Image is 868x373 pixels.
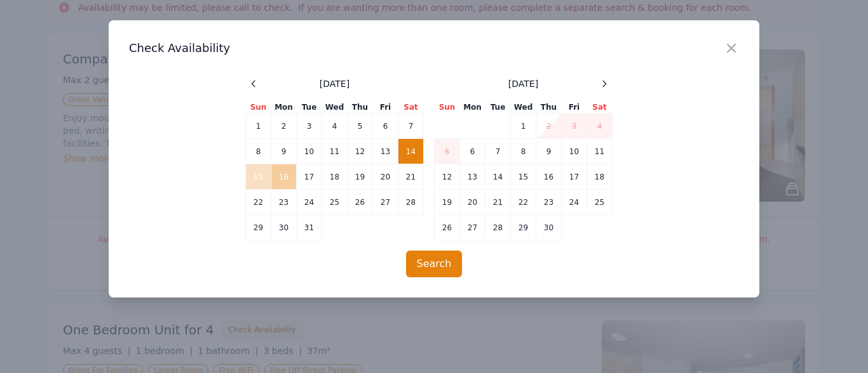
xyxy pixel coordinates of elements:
[297,215,322,240] td: 31
[435,215,460,240] td: 26
[322,114,348,139] td: 4
[562,114,587,139] td: 3
[536,215,562,240] td: 30
[587,101,613,114] th: Sat
[373,164,398,190] td: 20
[297,101,322,114] th: Tue
[348,190,373,215] td: 26
[297,190,322,215] td: 24
[246,139,271,164] td: 8
[398,190,424,215] td: 28
[373,114,398,139] td: 6
[322,139,348,164] td: 11
[435,101,460,114] th: Sun
[271,164,297,190] td: 16
[562,164,587,190] td: 17
[271,101,297,114] th: Mon
[485,164,511,190] td: 14
[129,41,739,56] h3: Check Availability
[508,77,538,90] span: [DATE]
[460,215,485,240] td: 27
[246,114,271,139] td: 1
[373,101,398,114] th: Fri
[536,190,562,215] td: 23
[271,215,297,240] td: 30
[246,215,271,240] td: 29
[485,190,511,215] td: 21
[562,190,587,215] td: 24
[297,139,322,164] td: 10
[398,164,424,190] td: 21
[322,101,348,114] th: Wed
[485,139,511,164] td: 7
[435,139,460,164] td: 5
[271,190,297,215] td: 23
[271,139,297,164] td: 9
[373,190,398,215] td: 27
[587,114,613,139] td: 4
[511,215,536,240] td: 29
[435,164,460,190] td: 12
[562,101,587,114] th: Fri
[460,101,485,114] th: Mon
[460,190,485,215] td: 20
[536,114,562,139] td: 2
[511,114,536,139] td: 1
[435,190,460,215] td: 19
[511,190,536,215] td: 22
[246,164,271,190] td: 15
[536,101,562,114] th: Thu
[297,114,322,139] td: 3
[373,139,398,164] td: 13
[511,164,536,190] td: 15
[348,164,373,190] td: 19
[348,101,373,114] th: Thu
[348,114,373,139] td: 5
[322,164,348,190] td: 18
[511,139,536,164] td: 8
[562,139,587,164] td: 10
[536,164,562,190] td: 16
[511,101,536,114] th: Wed
[587,190,613,215] td: 25
[587,139,613,164] td: 11
[398,101,424,114] th: Sat
[406,251,463,277] button: Search
[348,139,373,164] td: 12
[246,190,271,215] td: 22
[460,164,485,190] td: 13
[398,139,424,164] td: 14
[485,101,511,114] th: Tue
[587,164,613,190] td: 18
[460,139,485,164] td: 6
[322,190,348,215] td: 25
[320,77,349,90] span: [DATE]
[297,164,322,190] td: 17
[536,139,562,164] td: 9
[398,114,424,139] td: 7
[271,114,297,139] td: 2
[246,101,271,114] th: Sun
[485,215,511,240] td: 28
